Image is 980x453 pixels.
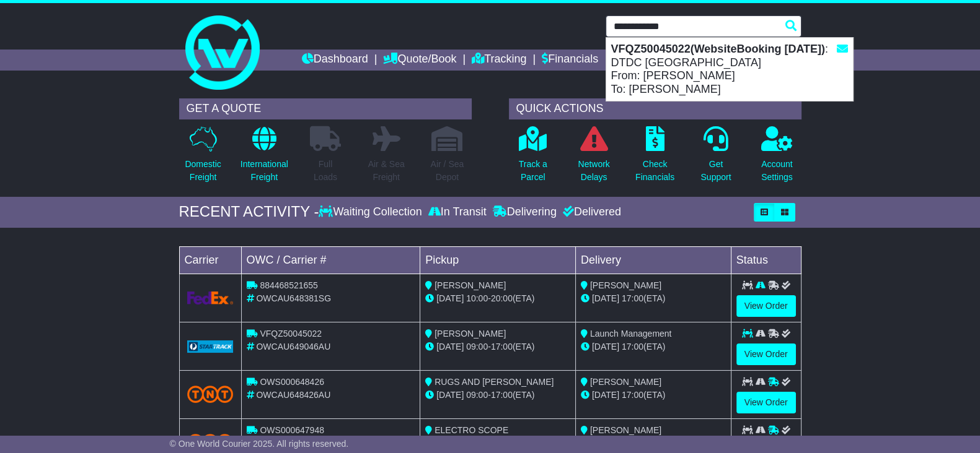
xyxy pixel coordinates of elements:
[575,246,731,274] td: Delivery
[435,425,508,435] span: ELECTRO SCOPE
[592,390,619,400] span: [DATE]
[490,205,560,219] div: Delivering
[420,246,576,274] td: Pickup
[590,329,672,339] span: Launch Management
[187,434,234,451] img: TNT_Domestic.png
[590,280,661,290] span: [PERSON_NAME]
[611,43,825,55] strong: VFQZ50045022(WebsiteBooking [DATE])
[260,377,324,387] span: OWS000648426
[425,389,570,402] div: - (ETA)
[187,291,234,304] img: GetCarrierServiceLogo
[592,293,619,303] span: [DATE]
[635,158,674,184] p: Check Financials
[435,280,506,290] span: [PERSON_NAME]
[260,329,322,339] span: VFQZ50045022
[435,377,554,387] span: RUGS AND [PERSON_NAME]
[590,377,661,387] span: [PERSON_NAME]
[241,158,288,184] p: International Freight
[606,38,853,101] div: : DTDC [GEOGRAPHIC_DATA] From: [PERSON_NAME] To: [PERSON_NAME]
[310,158,341,184] p: Full Loads
[736,295,796,317] a: View Order
[179,246,241,274] td: Carrier
[425,292,570,305] div: - (ETA)
[187,386,234,402] img: TNT_Domestic.png
[436,390,464,400] span: [DATE]
[491,390,513,400] span: 17:00
[240,126,289,191] a: InternationalFreight
[491,293,513,303] span: 20:00
[466,342,488,352] span: 09:00
[472,50,526,71] a: Tracking
[436,342,464,352] span: [DATE]
[577,126,610,191] a: NetworkDelays
[170,439,349,449] span: © One World Courier 2025. All rights reserved.
[736,343,796,365] a: View Order
[581,389,726,402] div: (ETA)
[622,390,643,400] span: 17:00
[700,126,731,191] a: GetSupport
[256,342,330,352] span: OWCAU649046AU
[560,205,621,219] div: Delivered
[187,340,234,353] img: GetCarrierServiceLogo
[368,158,405,184] p: Air & Sea Freight
[184,126,221,191] a: DomesticFreight
[260,280,317,290] span: 884468521655
[491,342,513,352] span: 17:00
[581,292,726,305] div: (ETA)
[519,158,547,184] p: Track a Parcel
[700,158,731,184] p: Get Support
[581,340,726,353] div: (ETA)
[185,158,221,184] p: Domestic Freight
[302,50,368,71] a: Dashboard
[622,342,643,352] span: 17:00
[731,246,801,274] td: Status
[256,293,331,303] span: OWCAU648381SG
[578,158,609,184] p: Network Delays
[509,98,801,119] div: QUICK ACTIONS
[622,293,643,303] span: 17:00
[466,390,488,400] span: 09:00
[179,203,319,221] div: RECENT ACTIVITY -
[736,392,796,413] a: View Order
[256,390,330,400] span: OWCAU648426AU
[436,293,464,303] span: [DATE]
[425,205,490,219] div: In Transit
[590,425,661,435] span: [PERSON_NAME]
[466,293,488,303] span: 10:00
[592,342,619,352] span: [DATE]
[518,126,548,191] a: Track aParcel
[241,246,420,274] td: OWC / Carrier #
[635,126,675,191] a: CheckFinancials
[435,329,506,339] span: [PERSON_NAME]
[542,50,598,71] a: Financials
[383,50,456,71] a: Quote/Book
[260,425,324,435] span: OWS000647948
[179,98,472,119] div: GET A QUOTE
[319,205,425,219] div: Waiting Collection
[761,126,793,191] a: AccountSettings
[425,340,570,353] div: - (ETA)
[761,158,793,184] p: Account Settings
[431,158,464,184] p: Air / Sea Depot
